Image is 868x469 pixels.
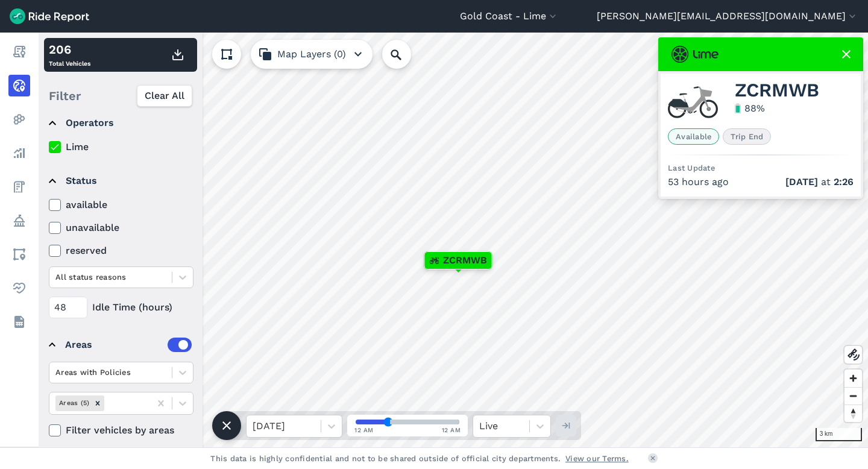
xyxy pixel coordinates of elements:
label: reserved [49,244,193,258]
a: Analyze [8,142,30,164]
input: Search Location or Vehicles [382,40,430,69]
summary: Operators [49,106,192,140]
span: Last Update [668,163,715,172]
div: 206 [49,40,90,58]
button: [PERSON_NAME][EMAIL_ADDRESS][DOMAIN_NAME] [597,9,858,24]
a: Realtime [8,75,30,96]
button: Clear All [137,85,192,107]
span: 12 AM [354,426,374,435]
div: 53 hours ago [668,175,854,189]
div: Areas (5) [55,395,91,411]
canvas: Map [39,33,868,447]
label: available [49,198,193,212]
div: Remove Areas (5) [91,395,104,411]
a: Fees [8,176,30,198]
div: Areas [65,338,192,352]
span: [DATE] [785,176,818,187]
span: 2:26 [834,176,854,187]
button: Reset bearing to north [844,404,862,422]
a: Datasets [8,311,30,333]
label: Lime [49,140,193,154]
span: ZCRMWB [443,253,487,268]
summary: Areas [49,328,192,362]
div: 88 % [744,101,765,116]
a: View our Terms. [565,453,629,464]
span: Trip End [723,128,771,145]
button: Gold Coast - Lime [460,9,559,24]
summary: Status [49,164,192,198]
label: unavailable [49,221,193,235]
img: Ride Report [10,8,89,24]
a: Health [8,277,30,299]
span: at [785,175,854,189]
span: ZCRMWB [735,83,820,98]
button: Zoom out [844,387,862,404]
a: Report [8,41,30,63]
img: Lime [671,46,719,63]
a: Policy [8,210,30,231]
div: Filter [44,77,197,115]
button: Map Layers (0) [251,40,373,69]
a: Areas [8,244,30,265]
a: Heatmaps [8,109,30,130]
div: Idle Time (hours) [49,297,193,318]
span: Clear All [145,89,184,103]
img: Lime ebike [668,86,718,119]
span: 12 AM [442,426,461,435]
label: Filter vehicles by areas [49,423,193,438]
div: Total Vehicles [49,40,90,69]
div: 3 km [816,428,862,441]
span: Available [668,128,719,145]
button: Zoom in [844,370,862,387]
